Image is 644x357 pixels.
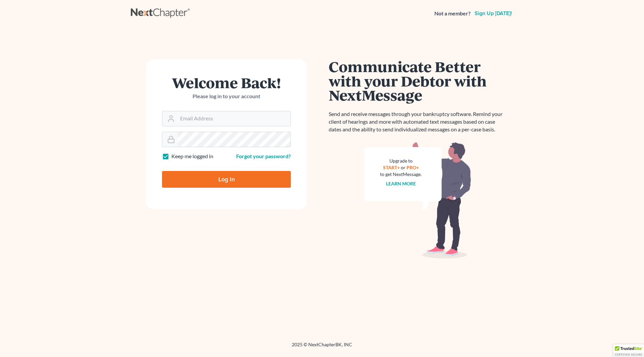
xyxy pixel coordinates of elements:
[380,171,422,178] div: to get NextMessage.
[380,158,422,164] div: Upgrade to
[162,171,291,188] input: Log In
[131,341,513,353] div: 2025 © NextChapterBK, INC
[613,344,644,357] div: TrustedSite Certified
[177,111,290,126] input: Email Address
[329,110,506,133] p: Send and receive messages through your bankruptcy software. Remind your client of hearings and mo...
[162,75,291,90] h1: Welcome Back!
[407,165,419,170] a: PRO+
[401,165,406,170] span: or
[386,181,416,186] a: Learn more
[329,59,506,102] h1: Communicate Better with your Debtor with NextMessage
[434,10,471,17] strong: Not a member?
[171,153,213,160] label: Keep me logged in
[473,11,513,16] a: Sign up [DATE]!
[162,93,291,100] p: Please log in to your account
[383,165,400,170] a: START+
[236,153,291,159] a: Forgot your password?
[364,141,471,259] img: nextmessage_bg-59042aed3d76b12b5cd301f8e5b87938c9018125f34e5fa2b7a6b67550977c72.svg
